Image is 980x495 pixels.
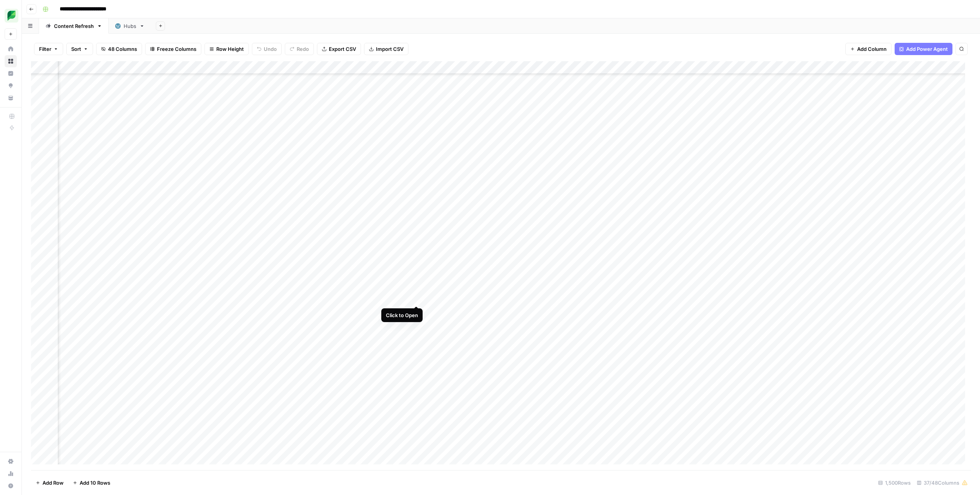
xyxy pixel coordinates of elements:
button: Freeze Columns [145,43,201,55]
div: Content Refresh [54,22,94,30]
a: Settings [5,455,17,467]
a: Content Refresh [39,18,109,34]
button: Export CSV [317,43,361,55]
a: Opportunities [5,80,17,92]
span: Add 10 Rows [80,479,110,487]
div: Hubs [124,22,136,30]
button: Row Height [204,43,249,55]
span: Add Power Agent [906,45,948,53]
button: Add 10 Rows [68,477,115,489]
a: Usage [5,467,17,480]
a: Your Data [5,92,17,104]
button: Add Row [31,477,68,489]
button: Import CSV [364,43,408,55]
button: 48 Columns [96,43,142,55]
button: Add Power Agent [895,43,952,55]
div: 1,500 Rows [875,477,914,489]
span: Add Row [42,479,64,487]
span: Add Column [857,45,887,53]
button: Sort [66,43,93,55]
button: Workspace: SproutSocial [5,6,17,25]
span: Row Height [216,45,244,53]
a: Home [5,43,17,55]
span: Freeze Columns [157,45,196,53]
span: Import CSV [376,45,403,53]
a: Insights [5,67,17,80]
span: Filter [39,45,51,53]
span: Export CSV [329,45,356,53]
button: Add Column [845,43,892,55]
img: SproutSocial Logo [5,9,18,23]
span: Undo [264,45,277,53]
button: Redo [285,43,314,55]
button: Help + Support [5,480,17,492]
div: 37/48 Columns [914,477,971,489]
span: 48 Columns [108,45,137,53]
a: Browse [5,55,17,67]
div: Click to Open [386,311,418,319]
span: Sort [71,45,81,53]
span: Redo [297,45,309,53]
button: Undo [252,43,282,55]
button: Filter [34,43,63,55]
a: Hubs [109,18,151,34]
